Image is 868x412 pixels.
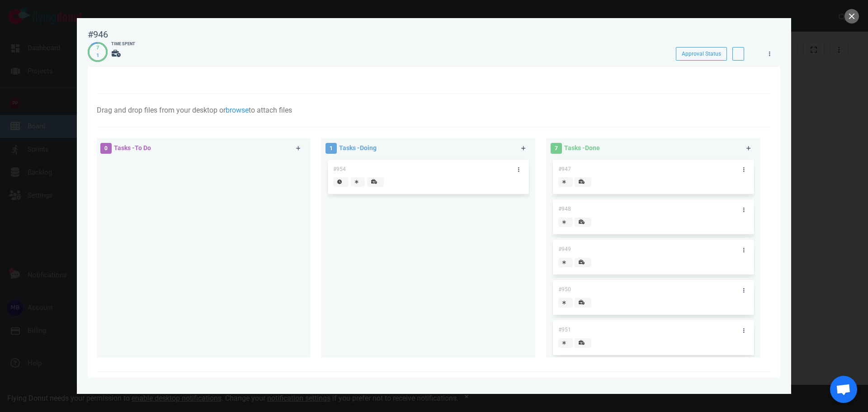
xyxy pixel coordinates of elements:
span: Tasks - Done [564,144,600,152]
button: Approval Status [676,47,727,61]
span: #951 [558,327,571,333]
div: 7 [96,44,99,52]
span: 7 [551,143,562,154]
span: Tasks - To Do [114,144,151,152]
div: 1 [96,52,99,60]
div: Time Spent [111,41,135,47]
span: 1 [325,143,337,154]
span: #949 [558,246,571,252]
a: browse [226,106,249,114]
span: #947 [558,166,571,172]
div: #946 [88,29,108,40]
span: to attach files [249,106,292,114]
span: Tasks - Doing [339,144,377,152]
span: #950 [558,286,571,293]
div: Open de chat [830,376,857,403]
span: #948 [558,206,571,212]
span: #954 [333,166,346,172]
span: Drag and drop files from your desktop or [97,106,226,114]
span: 0 [100,143,112,154]
button: close [844,9,859,24]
